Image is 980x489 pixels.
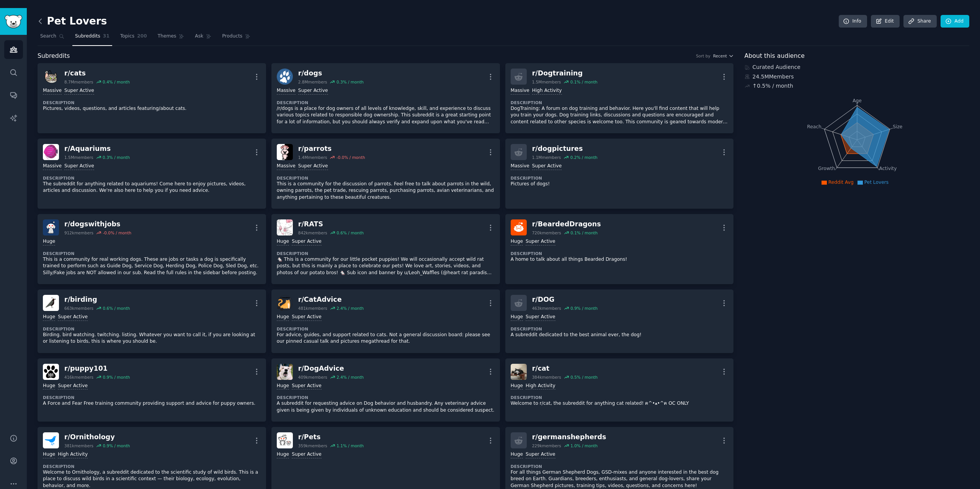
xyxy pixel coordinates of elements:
[298,432,364,442] div: r/ Pets
[64,79,93,85] div: 8.7M members
[277,69,293,85] img: dogs
[219,30,253,46] a: Products
[277,219,293,236] img: RATS
[277,100,495,105] dt: Description
[43,238,55,245] div: Huge
[277,332,495,345] p: For advice, guides, and support related to cats. Not a general discussion board: please see our p...
[38,139,266,209] a: Aquariumsr/Aquariums1.5Mmembers0.3% / monthMassiveSuper ActiveDescriptionThe subreddit for anythi...
[696,53,710,59] div: Sort by
[532,87,562,95] div: High Activity
[511,251,728,256] dt: Description
[745,63,970,71] div: Curated Audience
[277,256,495,276] p: 🐁 This is a community for our little pocket puppies! We will occasionally accept wild rat posts, ...
[511,100,728,105] dt: Description
[58,314,88,321] div: Super Active
[526,383,555,390] div: High Activity
[532,432,606,442] div: r/ germanshepherds
[103,79,130,85] div: 0.4 % / month
[43,105,261,112] p: Pictures, videos, questions, and articles featuring/about cats.
[43,295,59,311] img: birding
[64,163,94,170] div: Super Active
[43,175,261,181] dt: Description
[155,30,187,46] a: Themes
[277,395,495,400] dt: Description
[64,155,93,160] div: 1.5M members
[38,358,266,422] a: puppy101r/puppy101416kmembers0.9% / monthHugeSuper ActiveDescriptionA Force and Fear Free trainin...
[192,30,214,46] a: Ask
[298,375,327,380] div: 409k members
[38,51,70,61] span: Subreddits
[511,383,523,390] div: Huge
[43,251,261,256] dt: Description
[941,15,969,28] a: Add
[64,432,130,442] div: r/ Ornithology
[745,51,805,61] span: About this audience
[532,306,561,311] div: 463k members
[745,73,970,81] div: 24.5M Members
[72,30,112,46] a: Subreddits31
[64,375,93,380] div: 416k members
[505,289,734,353] a: r/DOG463kmembers0.9% / monthHugeSuper ActiveDescriptionA subreddit dedicated to the best animal e...
[43,69,59,85] img: cats
[532,79,561,85] div: 1.5M members
[511,364,527,380] img: cat
[298,295,364,304] div: r/ CatAdvice
[103,33,109,40] span: 31
[532,219,601,229] div: r/ BeardedDragons
[292,238,322,245] div: Super Active
[43,87,62,95] div: Massive
[38,63,266,133] a: catsr/cats8.7Mmembers0.4% / monthMassiveSuper ActiveDescriptionPictures, videos, questions, and a...
[5,15,22,28] img: GummySearch logo
[158,33,176,40] span: Themes
[511,400,728,407] p: Welcome to r/cat, the subreddit for anything cat related! ฅ^•ﻌ•^ฅ OC ONLY
[511,256,728,263] p: A home to talk about all things Bearded Dragons!
[64,144,130,154] div: r/ Aquariums
[336,155,365,160] div: -0.0 % / month
[103,155,130,160] div: 0.3 % / month
[893,124,902,129] tspan: Size
[511,87,529,95] div: Massive
[511,395,728,400] dt: Description
[298,230,327,236] div: 842k members
[64,364,130,373] div: r/ puppy101
[43,256,261,276] p: This is a community for real working dogs. These are jobs or tasks a dog is specifically trained ...
[277,326,495,332] dt: Description
[58,451,88,458] div: High Activity
[532,364,598,373] div: r/ cat
[271,139,500,209] a: parrotsr/parrots1.4Mmembers-0.0% / monthMassiveSuper ActiveDescriptionThis is a community for the...
[336,375,364,380] div: 2.4 % / month
[839,15,867,28] a: Info
[511,326,728,332] dt: Description
[853,98,862,103] tspan: Age
[277,432,293,448] img: Pets
[271,358,500,422] a: DogAdvicer/DogAdvice409kmembers2.4% / monthHugeSuper ActiveDescriptionA subreddit for requesting ...
[292,451,322,458] div: Super Active
[277,451,289,458] div: Huge
[526,451,555,458] div: Super Active
[277,163,296,170] div: Massive
[570,155,598,160] div: 0.2 % / month
[298,306,327,311] div: 481k members
[118,30,150,46] a: Topics200
[505,63,734,133] a: r/Dogtraining1.5Mmembers0.1% / monthMassiveHigh ActivityDescriptionDogTraining: A forum on dog tr...
[511,181,728,188] p: Pictures of dogs!
[277,175,495,181] dt: Description
[871,15,900,28] a: Edit
[58,383,88,390] div: Super Active
[864,180,889,185] span: Pet Lovers
[570,79,598,85] div: 0.1 % / month
[511,332,728,339] p: A subreddit dedicated to the best animal ever, the dog!
[298,163,328,170] div: Super Active
[120,33,134,40] span: Topics
[570,306,598,311] div: 0.9 % / month
[511,464,728,469] dt: Description
[532,144,598,154] div: r/ dogpictures
[103,443,130,448] div: 0.9 % / month
[271,214,500,284] a: RATSr/RATS842kmembers0.6% / monthHugeSuper ActiveDescription🐁 This is a community for our little ...
[807,124,822,129] tspan: Reach
[64,230,93,236] div: 912k members
[64,295,130,304] div: r/ birding
[64,69,130,78] div: r/ cats
[532,163,562,170] div: Super Active
[336,306,364,311] div: 2.4 % / month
